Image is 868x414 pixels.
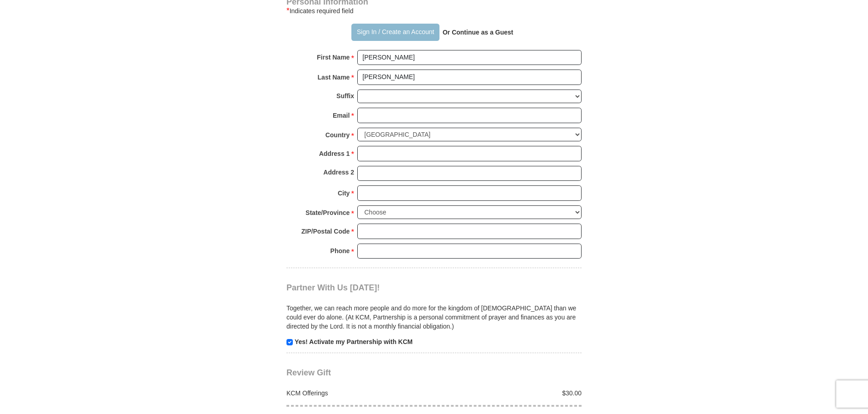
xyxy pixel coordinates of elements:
[338,187,350,200] strong: City
[351,24,439,41] button: Sign In / Create an Account
[286,5,582,16] div: Indicates required field
[301,225,350,238] strong: ZIP/Postal Code
[286,368,331,377] span: Review Gift
[434,389,587,398] div: $30.00
[286,304,582,331] p: Together, we can reach more people and do more for the kingdom of [DEMOGRAPHIC_DATA] than we coul...
[325,129,350,141] strong: Country
[333,109,350,122] strong: Email
[323,166,354,179] strong: Address 2
[295,338,413,345] strong: Yes! Activate my Partnership with KCM
[319,147,350,160] strong: Address 1
[318,71,350,84] strong: Last Name
[306,206,350,219] strong: State/Province
[282,389,434,398] div: KCM Offerings
[443,29,513,36] strong: Or Continue as a Guest
[317,51,350,64] strong: First Name
[286,283,380,292] span: Partner With Us [DATE]!
[330,244,350,257] strong: Phone
[336,90,354,102] strong: Suffix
